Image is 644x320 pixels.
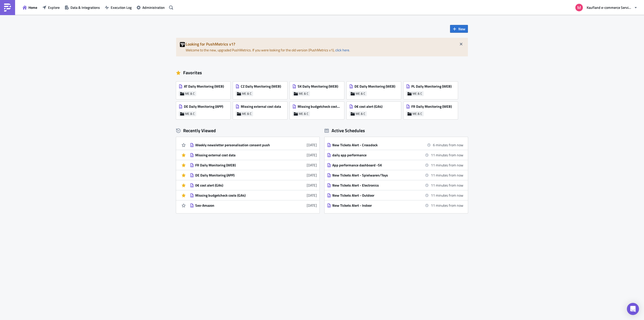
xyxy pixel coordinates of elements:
a: DE Daily Monitoring (APP)[DATE] [190,170,317,180]
time: 2025-08-15T16:52:31Z [307,142,317,148]
span: ME & C [242,112,252,116]
a: 0€ cost alert (GA4)[DATE] [190,180,317,190]
span: ME & C [185,92,195,96]
a: Weekly newsletter personalisation consent push[DATE] [190,140,317,150]
time: 2025-08-18 10:00 [431,172,463,178]
time: 2025-08-18 09:55 [433,142,463,148]
div: daily app performance [332,153,420,157]
div: App performance dashboard -SK [332,163,420,167]
div: Active Schedules [325,128,365,133]
h5: Looking for PushMetrics v1? [186,42,464,46]
div: FR Daily Monitoring (WEB) [195,163,283,167]
a: PL Daily Monitoring (WEB)ME & C [404,79,460,99]
img: PushMetrics [4,4,12,12]
span: Explore [48,5,60,10]
button: Execution Log [102,4,134,11]
button: Home [20,4,40,11]
time: 2025-08-15T10:09:43Z [307,172,317,178]
a: 0€ cost alert (GA4)ME & C [347,99,404,119]
span: Missing budgetcheck costs (GA4) [298,104,341,109]
span: Home [28,5,37,10]
div: Missing external cost data [195,153,283,157]
a: New Tickets Alert - Spielwaren/Toys11 minutes from now [327,170,463,180]
a: Missing budgetcheck costs (GA4)[DATE] [190,190,317,200]
time: 2025-08-18 10:00 [431,193,463,198]
a: AT Daily Monitoring (WEB)ME & C [176,79,233,99]
div: Seo-Amazon [195,203,283,208]
span: ME & C [185,112,195,116]
time: 2025-08-12T09:57:47Z [307,203,317,208]
a: New Tickets Alert - Indoor11 minutes from now [327,200,463,210]
img: Avatar [575,3,583,12]
span: CZ Daily Monitoring (WEB) [241,84,281,89]
time: 2025-08-15T07:16:23Z [307,183,317,188]
a: Missing external cost dataME & C [233,99,290,119]
div: Weekly newsletter personalisation consent push [195,143,283,147]
button: Administration [134,4,167,11]
span: ME & C [413,112,422,116]
div: Welcome to the new, upgraded PushMetrics. If you were looking for the old version (PushMetrics v1... [176,38,468,56]
button: Kaufland e-commerce Services GmbH & Co. KG [572,2,640,13]
a: FR Daily Monitoring (WEB)[DATE] [190,160,317,170]
a: Missing external cost data[DATE] [190,150,317,160]
span: ME & C [299,92,308,96]
span: FR Daily Monitoring (WEB) [411,104,452,109]
a: New Tickets Alert - Electronics11 minutes from now [327,180,463,190]
div: Recently Viewed [176,127,319,134]
span: New [458,26,465,31]
span: DE Daily Monitoring (WEB) [354,84,395,89]
span: ME & C [413,92,422,96]
a: daily app performance11 minutes from now [327,150,463,160]
span: Execution Log [111,5,132,10]
a: SK Daily Monitoring (WEB)ME & C [290,79,347,99]
span: ME & C [299,112,308,116]
div: New Tickets Alert - Outdoor [332,193,420,198]
button: Explore [40,4,62,11]
time: 2025-08-15T06:50:42Z [307,193,317,198]
span: AT Daily Monitoring (WEB) [184,84,224,89]
span: 0€ cost alert (GA4) [354,104,382,109]
div: Open Intercom Messenger [627,303,639,315]
div: New Tickets Alert - Crossdock [332,143,420,147]
a: New Tickets Alert - Outdoor11 minutes from now [327,190,463,200]
span: SK Daily Monitoring (WEB) [298,84,338,89]
time: 2025-08-18 10:00 [431,152,463,158]
div: DE Daily Monitoring (APP) [195,173,283,177]
div: New Tickets Alert - Spielwaren/Toys [332,173,420,177]
time: 2025-08-15T10:09:57Z [307,162,317,168]
button: Data & Integrations [62,4,102,11]
a: click here [335,47,349,53]
div: 0€ cost alert (GA4) [195,183,283,188]
span: Missing external cost data [241,104,281,109]
span: ME & C [242,92,252,96]
a: CZ Daily Monitoring (WEB)ME & C [233,79,290,99]
a: Seo-Amazon[DATE] [190,200,317,210]
time: 2025-08-18 10:00 [431,203,463,208]
div: Favorites [176,69,468,77]
div: New Tickets Alert - Indoor [332,203,420,208]
span: PL Daily Monitoring (WEB) [411,84,452,89]
span: Data & Integrations [70,5,100,10]
a: FR Daily Monitoring (WEB)ME & C [404,99,460,119]
span: Kaufland e-commerce Services GmbH & Co. KG [587,5,632,10]
time: 2025-08-18 10:00 [431,183,463,188]
a: DE Daily Monitoring (APP)ME & C [176,99,233,119]
div: New Tickets Alert - Electronics [332,183,420,188]
div: Missing budgetcheck costs (GA4) [195,193,283,198]
span: ME & C [356,112,365,116]
a: DE Daily Monitoring (WEB)ME & C [347,79,404,99]
a: App performance dashboard -SK11 minutes from now [327,160,463,170]
span: DE Daily Monitoring (APP) [184,104,223,109]
span: ME & C [356,92,365,96]
button: New [450,25,468,33]
time: 2025-08-15T10:27:00Z [307,152,317,158]
time: 2025-08-18 10:00 [431,162,463,168]
a: New Tickets Alert - Crossdock6 minutes from now [327,140,463,150]
a: Missing budgetcheck costs (GA4)ME & C [290,99,347,119]
span: Administration [142,5,165,10]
